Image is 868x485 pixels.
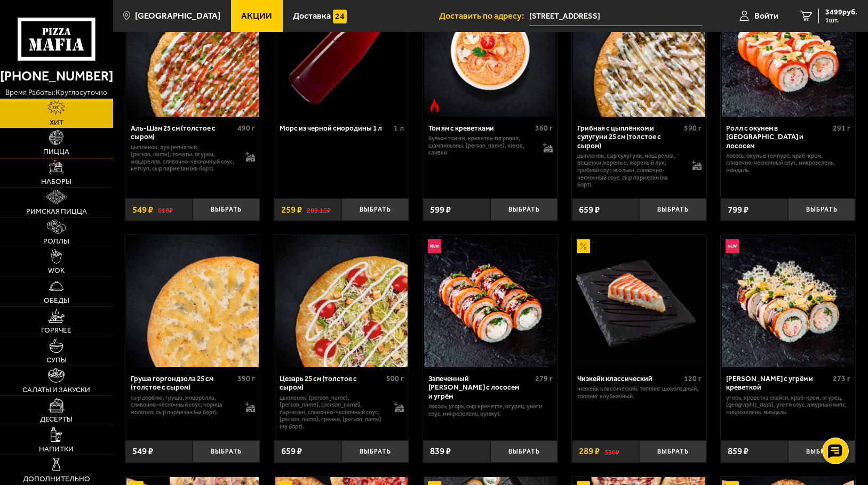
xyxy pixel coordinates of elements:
button: Выбрать [639,198,706,221]
div: Том ям с креветками [428,124,532,132]
button: Выбрать [341,198,409,221]
span: 799 ₽ [728,205,748,214]
div: Аль-Шам 25 см (толстое с сыром) [131,124,235,141]
button: Выбрать [788,440,855,463]
span: Салаты и закуски [22,386,90,394]
div: [PERSON_NAME] с угрём и креветкой [726,374,830,392]
img: Акционный [577,239,590,253]
s: 289.15 ₽ [307,205,331,214]
p: цыпленок, [PERSON_NAME], [PERSON_NAME], [PERSON_NAME], пармезан, сливочно-чесночный соус, [PERSON... [280,394,385,431]
span: Доставка [293,12,331,20]
span: Акции [241,12,272,20]
span: Войти [754,12,778,20]
span: Горячее [41,327,71,334]
img: Запеченный ролл Гурмэ с лососем и угрём [424,235,556,367]
img: Новинка [428,239,441,253]
a: НовинкаРолл Калипсо с угрём и креветкой [721,235,855,367]
button: Выбрать [639,440,706,463]
a: Цезарь 25 см (толстое с сыром) [274,235,409,367]
span: Супы [46,357,67,364]
input: Ваш адрес доставки [529,6,703,26]
button: Выбрать [788,198,855,221]
span: 549 ₽ [132,447,153,456]
div: Цезарь 25 см (толстое с сыром) [280,374,384,392]
span: 659 ₽ [281,447,302,456]
s: 618 ₽ [158,205,173,214]
span: 259 ₽ [281,205,302,214]
button: Выбрать [193,198,260,221]
div: Груша горгондзола 25 см (толстое с сыром) [131,374,235,392]
span: WOK [48,267,65,274]
span: 839 ₽ [430,447,451,456]
span: 279 г [535,374,553,383]
p: угорь, креветка спайси, краб-крем, огурец, [GEOGRAPHIC_DATA], унаги соус, ажурный чипс, микрозеле... [726,394,850,416]
span: 490 г [237,124,255,133]
span: Обеды [44,297,69,304]
span: 549 ₽ [132,205,153,214]
a: АкционныйЧизкейк классический [572,235,706,367]
span: Доставить по адресу: [439,12,529,20]
span: 120 г [684,374,702,383]
button: Выбрать [490,440,558,463]
span: 289 ₽ [579,447,600,456]
span: 590 г [684,124,702,133]
a: НовинкаЗапеченный ролл Гурмэ с лососем и угрём [423,235,558,367]
span: 859 ₽ [728,447,748,456]
span: 599 ₽ [430,205,451,214]
span: Напитки [39,446,74,453]
span: Дополнительно [23,475,90,483]
div: Морс из черной смородины 1 л [280,124,391,132]
div: Чизкейк классический [577,374,681,383]
a: Груша горгондзола 25 см (толстое с сыром) [125,235,260,367]
span: 390 г [237,374,255,383]
span: 273 г [833,374,850,383]
span: Десерты [40,416,73,423]
p: цыпленок, сыр сулугуни, моцарелла, вешенки жареные, жареный лук, грибной соус Жюльен, сливочно-че... [577,152,683,189]
img: Цезарь 25 см (толстое с сыром) [275,235,408,367]
span: Наборы [41,178,71,185]
span: Римская пицца [26,208,87,215]
img: Ролл Калипсо с угрём и креветкой [722,235,854,367]
p: Чизкейк классический, топпинг шоколадный, топпинг клубничный. [577,385,702,400]
img: Груша горгондзола 25 см (толстое с сыром) [126,235,259,367]
p: сыр дорблю, груша, моцарелла, сливочно-чесночный соус, корица молотая, сыр пармезан (на борт). [131,394,236,416]
span: 1 шт. [825,17,857,23]
span: 291 г [833,124,850,133]
img: Чизкейк классический [573,235,705,367]
button: Выбрать [341,440,409,463]
span: 3499 руб. [825,9,857,16]
span: Хит [50,119,63,126]
s: 330 ₽ [604,447,619,456]
p: лосось, угорь, Сыр креметте, огурец, унаги соус, микрозелень, кунжут. [428,403,553,417]
button: Выбрать [490,198,558,221]
p: бульон том ям, креветка тигровая, шампиньоны, [PERSON_NAME], кинза, сливки. [428,135,534,157]
p: цыпленок, лук репчатый, [PERSON_NAME], томаты, огурец, моцарелла, сливочно-чесночный соус, кетчуп... [131,144,236,173]
p: лосось, окунь в темпуре, краб-крем, сливочно-чесночный соус, микрозелень, миндаль. [726,152,850,174]
span: Роллы [43,238,69,245]
span: Пицца [43,148,69,156]
img: Острое блюдо [428,99,441,112]
span: 360 г [535,124,553,133]
img: Новинка [726,239,739,253]
div: Запеченный [PERSON_NAME] с лососем и угрём [428,374,532,400]
span: 659 ₽ [579,205,600,214]
button: Выбрать [193,440,260,463]
span: [GEOGRAPHIC_DATA] [135,12,220,20]
span: 500 г [386,374,404,383]
span: 1 л [394,124,404,133]
img: 15daf4d41897b9f0e9f617042186c801.svg [333,10,346,23]
div: Ролл с окунем в [GEOGRAPHIC_DATA] и лососем [726,124,830,150]
div: Грибная с цыплёнком и сулугуни 25 см (толстое с сыром) [577,124,681,150]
